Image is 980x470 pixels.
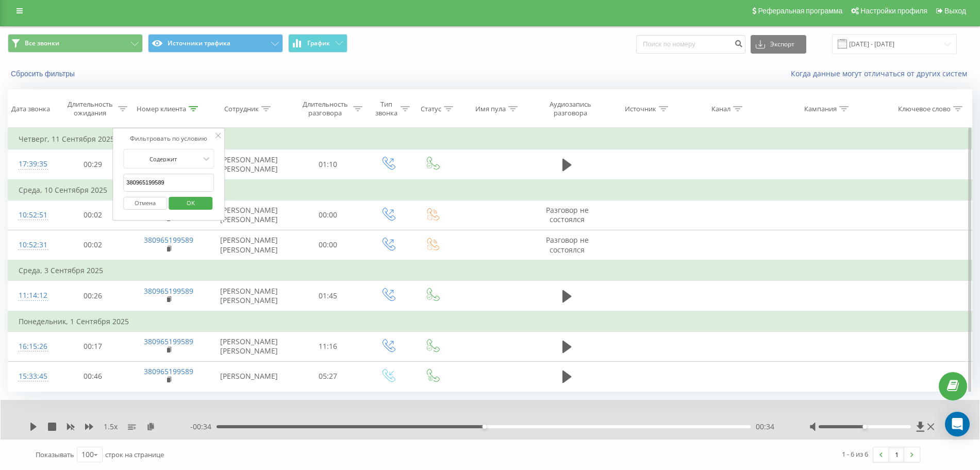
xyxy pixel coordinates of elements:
td: 00:00 [291,200,365,230]
span: Реферальная программа [758,7,842,15]
div: Open Intercom Messenger [945,412,970,437]
div: Длительность разговора [300,100,351,117]
td: Понедельник, 1 Сентября 2025 [8,311,972,332]
span: Показывать [36,450,74,459]
div: 10:52:51 [19,205,45,225]
div: 10:52:31 [19,235,45,255]
td: 00:02 [56,200,130,230]
button: Сбросить фильтры [8,69,80,78]
div: 100 [81,449,94,460]
div: 16:15:26 [19,337,45,357]
div: 15:33:45 [19,366,45,387]
td: 00:17 [56,331,130,361]
td: [PERSON_NAME] [PERSON_NAME] [207,281,291,311]
span: строк на странице [105,450,164,459]
td: 00:29 [56,149,130,180]
span: Разговор не состоялся [546,235,589,254]
div: Тип звонка [374,100,398,117]
td: Среда, 10 Сентября 2025 [8,180,972,200]
input: Введите значение [123,174,214,192]
a: 380965199589 [144,366,193,376]
td: 00:26 [56,281,130,311]
div: Accessibility label [483,425,487,429]
button: OK [169,197,212,210]
div: Канал [711,105,730,113]
td: 01:10 [291,149,365,180]
a: 380965199589 [144,337,193,346]
td: 00:02 [56,230,130,260]
button: Экспорт [751,35,806,54]
span: OK [176,195,205,211]
button: Отмена [123,197,167,210]
a: 380965199589 [144,235,193,245]
div: Кампания [804,105,837,113]
div: 11:14:12 [19,286,45,306]
td: [PERSON_NAME] [207,361,291,391]
td: 01:45 [291,281,365,311]
button: График [288,34,347,53]
span: Все звонки [25,39,59,47]
div: Фильтровать по условию [123,133,214,144]
td: [PERSON_NAME] [PERSON_NAME] [207,331,291,361]
td: Среда, 3 Сентября 2025 [8,260,972,281]
td: [PERSON_NAME] [PERSON_NAME] [207,149,291,180]
input: Поиск по номеру [636,35,745,54]
button: Все звонки [8,34,143,53]
div: 1 - 6 из 6 [842,449,868,459]
div: Длительность ожидания [65,100,115,117]
td: [PERSON_NAME] [PERSON_NAME] [207,230,291,260]
div: Дата звонка [11,105,50,113]
td: 00:00 [291,230,365,260]
div: Номер клиента [137,105,186,113]
td: Четверг, 11 Сентября 2025 [8,129,972,149]
span: - 00:34 [190,422,217,432]
a: 380965199589 [144,286,193,296]
span: 00:34 [756,422,774,432]
td: 11:16 [291,331,365,361]
span: График [307,40,330,47]
span: Разговор не состоялся [546,205,589,224]
span: Настройки профиля [860,7,927,15]
div: Сотрудник [224,105,259,113]
div: Аудиозапись разговора [541,100,601,117]
td: 00:46 [56,361,130,391]
button: Источники трафика [148,34,283,53]
div: Статус [421,105,441,113]
div: Имя пула [475,105,506,113]
div: Источник [625,105,656,113]
div: Ключевое слово [898,105,951,113]
div: Accessibility label [863,425,867,429]
a: 1 [889,447,904,462]
td: 05:27 [291,361,365,391]
span: 1.5 x [104,422,118,432]
a: Когда данные могут отличаться от других систем [791,69,972,78]
span: Выход [944,7,966,15]
div: 17:39:35 [19,154,45,174]
td: [PERSON_NAME] [PERSON_NAME] [207,200,291,230]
